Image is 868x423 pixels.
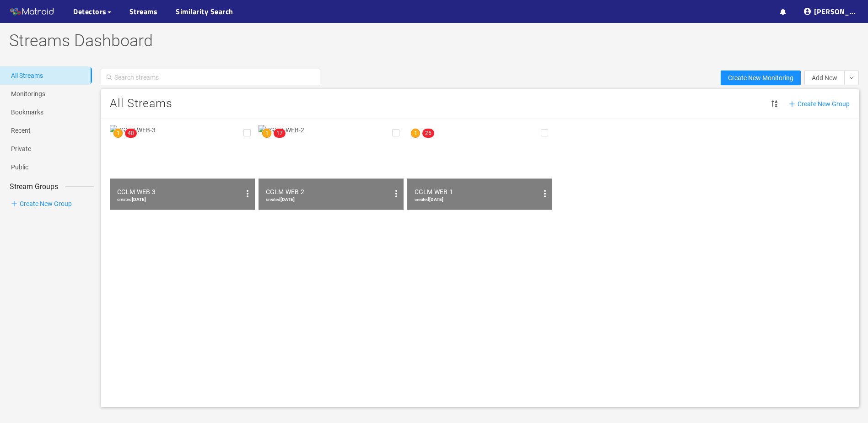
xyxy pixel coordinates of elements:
[11,127,31,134] a: Recent
[11,201,17,207] span: plus
[117,186,240,197] div: CGLM-WEB-3
[266,197,295,202] span: created
[240,186,255,201] button: options
[538,186,552,201] button: options
[2,181,65,192] span: Stream Groups
[415,186,538,197] div: CGLM-WEB-1
[804,70,845,85] button: Add New
[129,6,158,17] a: Streams
[812,73,837,83] span: Add New
[11,145,31,152] a: Private
[407,125,552,210] img: CGLM-WEB-1
[721,70,801,85] button: Create New Monitoring
[844,70,859,85] button: down
[114,71,315,84] input: Search streams
[849,76,854,81] span: down
[415,197,443,202] span: created
[280,197,295,202] b: [DATE]
[789,101,795,107] span: plus
[128,130,134,136] span: 40
[11,90,45,98] a: Monitorings
[389,186,404,201] button: options
[106,74,113,81] span: search
[9,5,55,19] img: Matroid logo
[11,108,43,116] a: Bookmarks
[259,125,404,210] img: CGLM-WEB-2
[429,197,443,202] b: [DATE]
[276,130,283,136] span: 17
[11,163,28,171] a: Public
[266,186,389,197] div: CGLM-WEB-2
[425,130,431,136] span: 25
[176,6,233,17] a: Similarity Search
[73,6,107,17] span: Detectors
[11,72,43,79] a: All Streams
[110,97,173,110] span: All Streams
[132,197,146,202] b: [DATE]
[117,197,146,202] span: created
[728,73,793,83] span: Create New Monitoring
[110,125,255,210] img: CGLM-WEB-3
[789,99,850,109] span: Create New Group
